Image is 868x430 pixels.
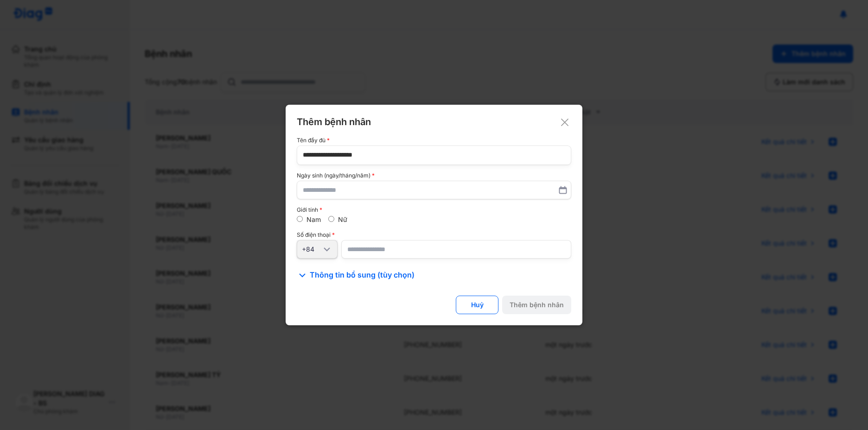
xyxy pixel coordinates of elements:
button: Huỷ [456,296,498,314]
div: Thêm bệnh nhân [510,300,564,310]
button: Thêm bệnh nhân [502,296,571,314]
div: Số điện thoại [297,232,571,238]
div: +84 [302,245,321,254]
div: Thêm bệnh nhân [297,116,571,128]
span: Thông tin bổ sung (tùy chọn) [310,270,415,281]
div: Ngày sinh (ngày/tháng/năm) [297,172,571,179]
div: Giới tính [297,207,571,213]
label: Nữ [338,215,347,223]
label: Nam [306,215,321,223]
div: Tên đầy đủ [297,137,571,144]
